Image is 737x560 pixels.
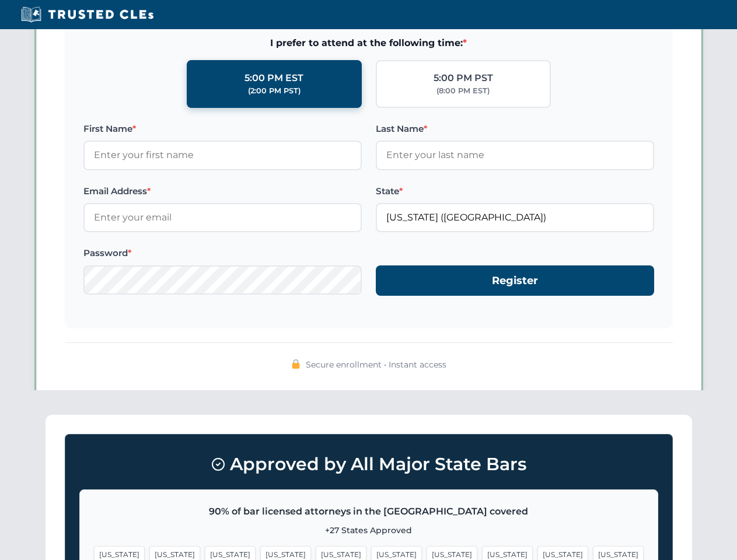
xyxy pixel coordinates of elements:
[83,141,362,170] input: Enter your first name
[94,524,644,537] p: +27 States Approved
[83,122,362,136] label: First Name
[83,246,362,260] label: Password
[376,122,654,136] label: Last Name
[83,36,654,51] span: I prefer to attend at the following time:
[306,358,446,371] span: Secure enrollment • Instant access
[434,71,493,86] div: 5:00 PM PST
[291,359,301,369] img: 🔒
[18,6,157,23] img: Trusted CLEs
[436,85,490,97] div: (8:00 PM EST)
[94,504,644,519] p: 90% of bar licensed attorneys in the [GEOGRAPHIC_DATA] covered
[83,203,362,232] input: Enter your email
[376,203,654,232] input: California (CA)
[244,71,303,86] div: 5:00 PM EST
[248,85,301,97] div: (2:00 PM PST)
[376,184,654,198] label: State
[376,141,654,170] input: Enter your last name
[79,449,658,480] h3: Approved by All Major State Bars
[83,184,362,198] label: Email Address
[376,265,654,296] button: Register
